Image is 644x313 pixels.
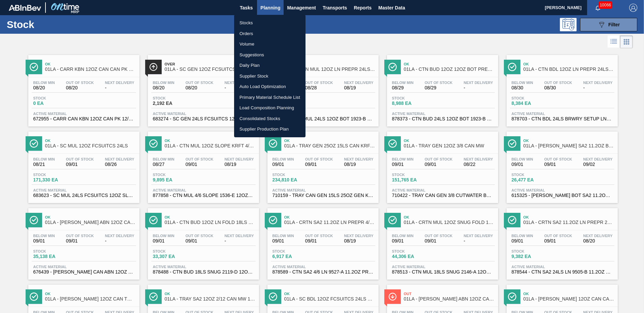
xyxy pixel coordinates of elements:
a: Orders [234,28,305,39]
a: Primary Material Schedule List [234,92,305,103]
a: Daily Plan [234,60,305,71]
a: Volume [234,39,305,50]
a: Supplier Stock [234,71,305,82]
a: Consolidated Stocks [234,113,305,124]
a: Load Composition Planning [234,103,305,113]
a: Auto Load Optimization [234,81,305,92]
a: Suggestions [234,50,305,60]
a: Stocks [234,18,305,28]
a: Supplier Production Plan [234,124,305,135]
